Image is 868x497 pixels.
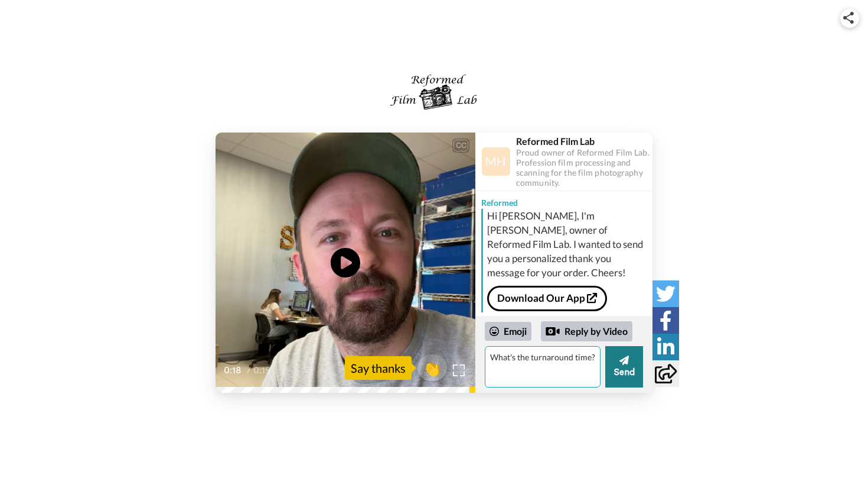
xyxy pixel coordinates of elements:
button: Send [605,346,643,388]
div: CC [453,140,468,151]
img: Full screen [453,364,465,376]
div: Reply by Video [541,321,632,341]
div: Emoji [485,322,531,341]
div: Say thanks [345,356,412,380]
div: Hi [PERSON_NAME], I'm [PERSON_NAME], owner of Reformed Film Lab. I wanted to send you a personali... [487,209,650,280]
span: 👏 [417,359,447,377]
span: 0:18 [224,363,244,377]
span: / [247,363,251,377]
button: 👏 [417,354,447,381]
div: Proud owner of Reformed Film Lab. Profession film processing and scanning for the film photograph... [516,148,652,188]
img: ic_share.svg [843,12,854,24]
img: Profile Image [482,147,510,176]
img: logo [389,67,479,115]
a: Download Our App [487,286,607,311]
span: 0:19 [253,363,274,377]
div: Reformed Film Lab [516,135,652,147]
textarea: What's the turnaround time? [485,346,601,388]
div: Reformed [475,191,652,209]
div: Reply by Video [546,324,560,338]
